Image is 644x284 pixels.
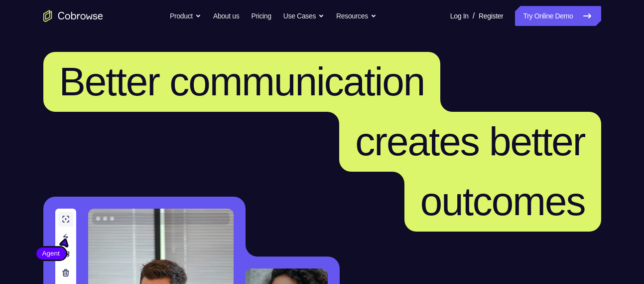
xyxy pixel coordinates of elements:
a: Pricing [251,6,271,26]
a: Register [479,6,503,26]
a: Log In [450,6,469,26]
button: Product [170,6,201,26]
span: Better communication [59,59,425,104]
a: Try Online Demo [515,6,601,26]
a: Go to the home page [43,10,103,22]
button: Use Cases [283,6,324,26]
span: / [473,10,475,22]
button: Resources [336,6,377,26]
a: About us [213,6,239,26]
span: creates better [355,119,585,164]
span: outcomes [420,179,585,224]
span: Agent [36,249,66,259]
